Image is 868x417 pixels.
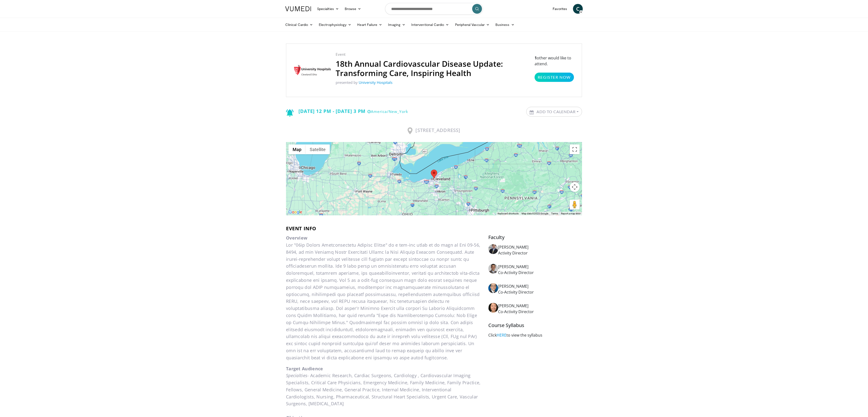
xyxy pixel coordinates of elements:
[526,107,582,116] a: Add to Calendar
[535,73,574,82] a: Register Now
[570,144,580,154] button: Toggle fullscreen view
[408,127,412,134] img: Location Icon
[286,107,408,117] div: [DATE] 12 PM - [DATE] 3 PM
[570,200,580,209] button: Drag Pegman onto the map to open Street View
[550,4,570,14] a: Favorites
[488,264,498,274] img: Avatar
[294,65,331,76] img: University Hospitals
[286,366,323,372] strong: Target Audience
[498,309,582,315] p: Co-Activity Director
[288,144,306,154] button: Show street map
[488,332,582,338] p: Click to view the syllabus
[286,241,481,361] p: Lor "06ip Dolors Ametconsectetu Adipisc Elitse" do e tem-inc utlab et do magn al Eni 09-56, 8494,...
[286,373,307,378] em: Specialties
[285,6,311,11] img: VuMedi Logo
[286,226,582,231] h3: Event info
[551,212,558,215] a: Terms (opens in new tab)
[488,244,498,254] img: Avatar
[314,4,342,14] a: Specialties
[497,332,506,338] a: HERE
[498,289,582,295] p: Co-Activity Director
[530,110,534,114] img: Calendar icon
[573,4,583,14] a: C
[492,20,517,30] a: Business
[522,212,548,215] span: Map data ©2025 Google
[570,182,580,192] button: Map camera controls
[342,4,364,14] a: Browse
[498,250,582,256] p: Activity Director
[385,20,408,30] a: Imaging
[286,127,582,134] h3: [STREET_ADDRESS]
[286,109,294,117] img: Notification icon
[408,20,452,30] a: Interventional Cardio
[286,372,481,407] div: - Academic Research, Cardiac Surgeons, Cardiology , Cardiovascular Imaging Specialists, Critical ...
[488,283,498,293] img: Avatar
[498,212,519,215] button: Keyboard shortcuts
[286,235,307,241] strong: Overview
[488,322,582,328] h5: Course Syllabus
[354,20,385,30] a: Heart Failure
[498,270,582,275] p: Co-Activity Director
[498,244,582,250] div: [PERSON_NAME]
[287,209,303,215] a: Open this area in Google Maps (opens a new window)
[336,59,530,78] h2: 18th Annual Cardiovascular Disease Update: Transforming Care, Inspiring Health
[287,209,303,215] img: Google
[367,109,408,114] small: America/New_York
[306,144,330,154] button: Show satellite imagery
[498,264,582,270] div: [PERSON_NAME]
[316,20,354,30] a: Electrophysiology
[282,20,316,30] a: Clinical Cardio
[452,20,492,30] a: Peripheral Vascular
[488,234,582,240] h5: Faculty
[488,303,498,313] img: Avatar
[359,80,392,85] a: University Hospitals
[498,283,582,289] div: [PERSON_NAME]
[535,55,537,61] strong: 1
[535,55,574,82] p: other would like to attend.
[336,52,530,57] p: Event
[561,212,581,215] a: Report a map error
[336,80,530,85] p: presented by
[498,303,582,309] div: [PERSON_NAME]
[385,3,483,15] input: Search topics, interventions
